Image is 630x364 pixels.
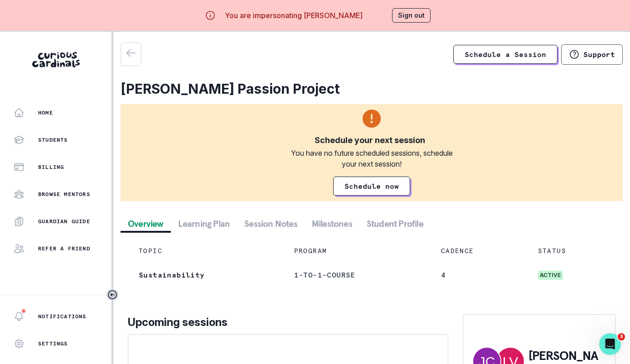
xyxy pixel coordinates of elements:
[38,191,90,198] p: Browse Mentors
[527,239,615,263] td: STATUS
[359,216,431,232] button: Student Profile
[315,135,425,146] div: Schedule your next session
[121,81,623,97] h2: [PERSON_NAME] Passion Project
[599,333,621,355] iframe: Intercom live chat
[38,340,68,347] p: Settings
[128,263,283,287] td: Sustainability
[128,239,283,263] td: TOPIC
[430,263,527,287] td: 4
[333,177,410,196] a: Schedule now
[32,52,80,67] img: Curious Cardinals Logo
[171,216,237,232] button: Learning Plan
[538,271,563,280] span: active
[283,263,430,287] td: 1-to-1-course
[38,163,64,171] p: Billing
[225,10,363,21] p: You are impersonating [PERSON_NAME]
[618,333,625,340] span: 3
[38,136,68,144] p: Students
[305,216,359,232] button: Milestones
[453,45,557,64] a: Schedule a Session
[38,218,90,225] p: Guardian Guide
[392,8,431,23] button: Sign out
[430,239,527,263] td: CADENCE
[285,148,459,169] div: You have no future scheduled sessions, schedule your next session!
[128,314,448,330] p: Upcoming sessions
[583,50,615,59] p: Support
[283,239,430,263] td: PROGRAM
[38,245,90,252] p: Refer a friend
[38,109,53,116] p: Home
[121,216,171,232] button: Overview
[38,313,87,320] p: Notifications
[107,289,118,301] button: Toggle sidebar
[561,44,623,65] button: Support
[237,216,305,232] button: Session Notes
